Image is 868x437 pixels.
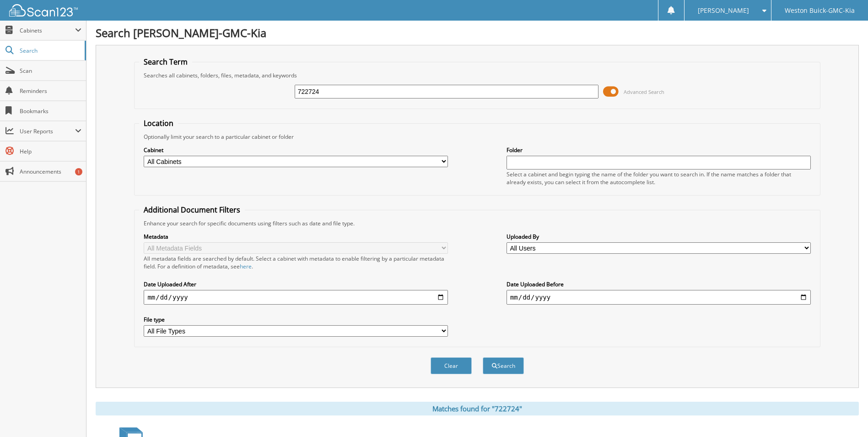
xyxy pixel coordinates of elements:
span: [PERSON_NAME] [698,8,749,13]
div: Select a cabinet and begin typing the name of the folder you want to search in. If the name match... [507,170,811,186]
span: Announcements [20,168,81,175]
span: User Reports [20,127,75,135]
div: Matches found for "722724" [96,402,859,415]
label: Metadata [144,233,448,240]
label: Uploaded By [507,233,811,240]
legend: Search Term [139,57,192,67]
div: All metadata fields are searched by default. Select a cabinet with metadata to enable filtering b... [144,255,448,270]
h1: Search [PERSON_NAME]-GMC-Kia [96,25,859,40]
label: File type [144,316,448,323]
legend: Additional Document Filters [139,205,245,215]
label: Folder [507,146,811,154]
span: Cabinets [20,27,75,34]
span: Weston Buick-GMC-Kia [785,8,855,13]
div: Searches all cabinets, folders, files, metadata, and keywords [139,71,815,79]
img: scan123-logo-white.svg [9,4,78,16]
button: Search [483,357,524,374]
button: Clear [431,357,472,374]
label: Date Uploaded After [144,280,448,288]
a: here [240,262,252,270]
span: Help [20,147,81,155]
span: Reminders [20,87,81,95]
legend: Location [139,118,178,128]
label: Cabinet [144,146,448,154]
div: 1 [75,168,82,175]
label: Date Uploaded Before [507,280,811,288]
span: Search [20,47,80,55]
span: Bookmarks [20,107,81,115]
div: Optionally limit your search to a particular cabinet or folder [139,133,815,141]
span: Scan [20,67,81,75]
input: end [507,290,811,305]
div: Enhance your search for specific documents using filters such as date and file type. [139,219,815,227]
input: start [144,290,448,305]
span: Advanced Search [624,88,664,95]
